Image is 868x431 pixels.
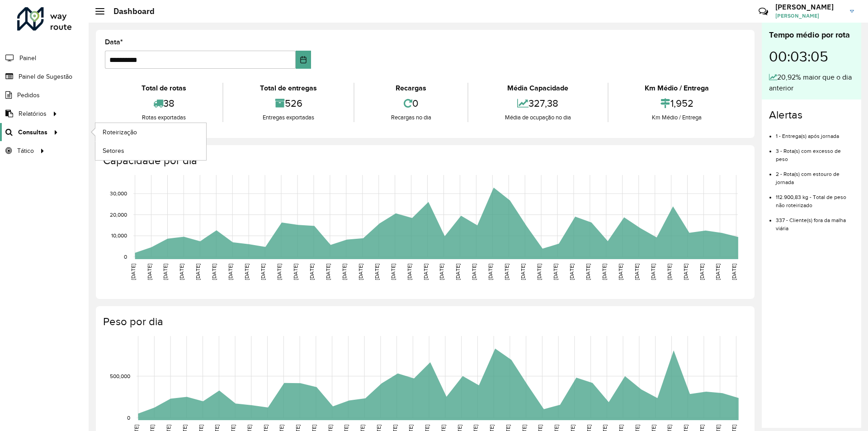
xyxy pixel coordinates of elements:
[162,264,168,280] text: [DATE]
[536,264,542,280] text: [DATE]
[585,264,591,280] text: [DATE]
[19,109,47,118] span: Relatórios
[776,125,854,140] li: 1 - Entrega(s) após jornada
[105,37,123,47] label: Data
[226,113,351,122] div: Entregas exportadas
[211,264,217,280] text: [DATE]
[776,140,854,163] li: 3 - Rota(s) com excesso de peso
[292,264,298,280] text: [DATE]
[754,2,773,21] a: Contato Rápido
[775,12,843,20] span: [PERSON_NAME]
[650,264,656,280] text: [DATE]
[18,128,47,137] span: Consultas
[611,83,743,94] div: Km Médio / Entrega
[107,94,220,113] div: 38
[487,264,493,280] text: [DATE]
[618,264,623,280] text: [DATE]
[130,264,136,280] text: [DATE]
[374,264,380,280] text: [DATE]
[552,264,558,280] text: [DATE]
[731,264,737,280] text: [DATE]
[634,264,640,280] text: [DATE]
[244,264,250,280] text: [DATE]
[406,264,412,280] text: [DATE]
[455,264,461,280] text: [DATE]
[195,264,201,280] text: [DATE]
[769,41,854,72] div: 00:03:05
[107,83,220,94] div: Total de rotas
[103,315,745,328] h4: Peso por dia
[226,83,351,94] div: Total de entregas
[666,264,672,280] text: [DATE]
[769,109,854,122] h4: Alertas
[95,123,206,141] a: Roteirização
[776,163,854,186] li: 2 - Rota(s) com estouro de jornada
[110,212,127,218] text: 20,000
[124,254,127,260] text: 0
[776,186,854,209] li: 112.900,83 kg - Total de peso não roteirizado
[226,94,351,113] div: 526
[103,146,124,156] span: Setores
[146,264,152,280] text: [DATE]
[276,264,282,280] text: [DATE]
[715,264,721,280] text: [DATE]
[17,90,40,100] span: Pedidos
[104,6,155,16] h2: Dashboard
[423,264,429,280] text: [DATE]
[357,83,465,94] div: Recargas
[471,113,605,122] div: Média de ocupação no dia
[683,264,689,280] text: [DATE]
[341,264,347,280] text: [DATE]
[110,190,127,196] text: 30,000
[775,3,843,11] h3: [PERSON_NAME]
[103,154,745,167] h4: Capacidade por dia
[569,264,575,280] text: [DATE]
[296,51,311,69] button: Choose Date
[19,72,72,81] span: Painel de Sugestão
[17,146,34,156] span: Tático
[103,128,137,137] span: Roteirização
[699,264,705,280] text: [DATE]
[19,53,36,63] span: Painel
[471,83,605,94] div: Média Capacidade
[95,142,206,160] a: Setores
[179,264,184,280] text: [DATE]
[260,264,266,280] text: [DATE]
[357,94,465,113] div: 0
[611,113,743,122] div: Km Médio / Entrega
[769,29,854,41] div: Tempo médio por rota
[439,264,444,280] text: [DATE]
[325,264,331,280] text: [DATE]
[111,232,127,238] text: 10,000
[471,264,477,280] text: [DATE]
[107,113,220,122] div: Rotas exportadas
[110,373,130,379] text: 500,000
[309,264,315,280] text: [DATE]
[776,209,854,232] li: 337 - Cliente(s) fora da malha viária
[127,415,130,421] text: 0
[390,264,396,280] text: [DATE]
[520,264,526,280] text: [DATE]
[601,264,607,280] text: [DATE]
[769,72,854,94] div: 20,92% maior que o dia anterior
[504,264,509,280] text: [DATE]
[611,94,743,113] div: 1,952
[358,264,363,280] text: [DATE]
[227,264,233,280] text: [DATE]
[357,113,465,122] div: Recargas no dia
[471,94,605,113] div: 327,38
